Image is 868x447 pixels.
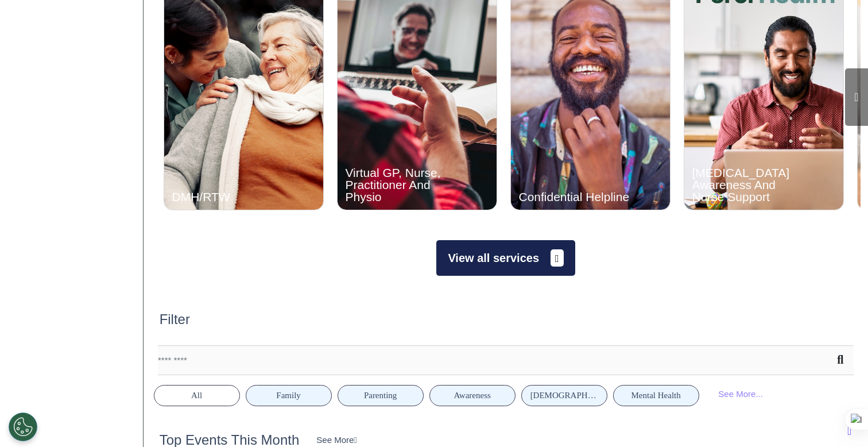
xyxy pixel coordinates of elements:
button: Mental Health [613,385,699,406]
div: DMH/RTW [172,191,283,203]
div: [MEDICAL_DATA] Awareness And Nurse Support [692,167,803,203]
h2: Filter [160,311,190,328]
button: All [154,385,240,406]
div: Virtual GP, Nurse, Practitioner And Physio [345,167,456,203]
button: Family [246,385,332,406]
button: Awareness [429,385,516,406]
button: Open Preferences [9,413,37,441]
div: Confidential Helpline [518,191,630,203]
button: Parenting [338,385,424,406]
div: See More... [705,384,777,405]
button: View all services [436,240,575,276]
button: [DEMOGRAPHIC_DATA] Health [521,385,607,406]
div: See More [316,434,357,447]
